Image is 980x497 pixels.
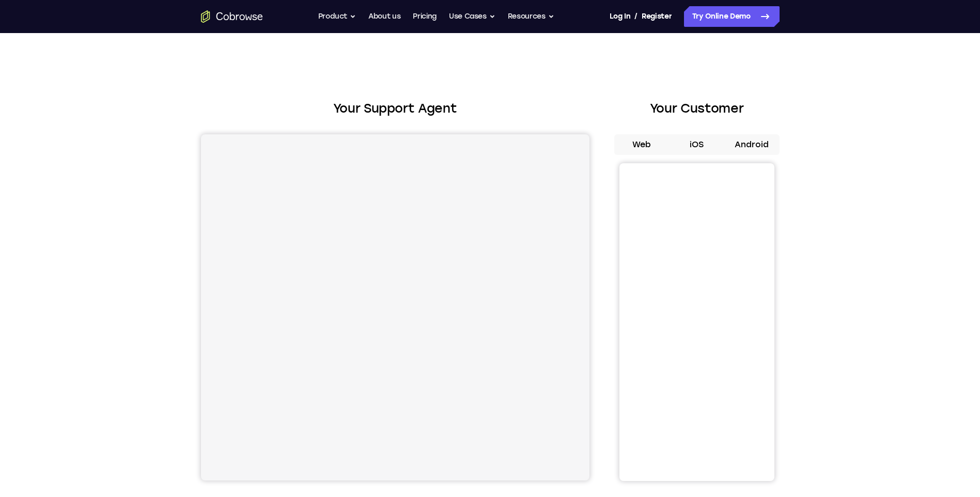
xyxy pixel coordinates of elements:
[318,6,356,27] button: Product
[201,134,589,480] iframe: Agent
[201,99,589,118] h2: Your Support Agent
[642,6,672,27] a: Register
[724,134,780,155] button: Android
[669,134,724,155] button: iOS
[368,6,400,27] a: About us
[508,6,554,27] button: Resources
[614,99,780,118] h2: Your Customer
[449,6,495,27] button: Use Cases
[684,6,780,27] a: Try Online Demo
[610,6,630,27] a: Log In
[614,134,670,155] button: Web
[413,6,437,27] a: Pricing
[201,10,263,23] a: Go to the home page
[634,10,637,23] span: /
